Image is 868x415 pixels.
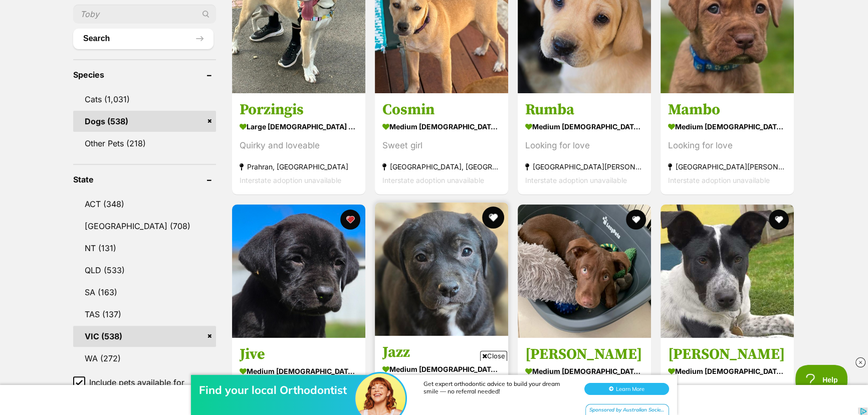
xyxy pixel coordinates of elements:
h3: Cosmin [382,101,501,120]
a: TAS (137) [73,304,216,325]
button: favourite [340,210,360,230]
img: Jive - Beagle x Staffordshire Bull Terrier Dog [232,204,365,338]
img: Statler - Australian Cattle Dog x Australian Kelpie Dog [661,204,794,338]
button: favourite [626,210,646,230]
h3: [PERSON_NAME] [668,345,786,364]
img: Chai Latte - Australian Kelpie Dog [518,204,651,338]
a: Cosmin medium [DEMOGRAPHIC_DATA] Dog Sweet girl [GEOGRAPHIC_DATA], [GEOGRAPHIC_DATA] Interstate a... [375,93,508,195]
button: Search [73,29,213,49]
span: Interstate adoption unavailable [668,176,770,185]
div: Find your local Orthodontist [199,28,359,42]
h3: Jazz [382,343,501,362]
a: Dogs (538) [73,111,216,132]
strong: large [DEMOGRAPHIC_DATA] Dog [240,120,358,134]
strong: Prahran, [GEOGRAPHIC_DATA] [240,160,358,174]
div: Looking for love [668,139,786,153]
img: close_rtb.svg [855,357,865,367]
a: Other Pets (218) [73,133,216,154]
strong: [GEOGRAPHIC_DATA][PERSON_NAME][GEOGRAPHIC_DATA] [525,160,643,174]
img: Jazz - Beagle x Staffordshire Bull Terrier Dog [375,202,508,336]
a: SA (163) [73,282,216,303]
a: [GEOGRAPHIC_DATA] (708) [73,216,216,237]
strong: [GEOGRAPHIC_DATA][PERSON_NAME][GEOGRAPHIC_DATA] [668,160,786,174]
div: Looking for love [525,139,643,153]
a: Cats (1,031) [73,89,216,110]
span: Interstate adoption unavailable [525,176,627,185]
h3: Rumba [525,101,643,120]
strong: medium [DEMOGRAPHIC_DATA] Dog [525,120,643,134]
a: WA (272) [73,348,216,369]
button: favourite [769,210,789,230]
div: Quirky and loveable [240,139,358,153]
a: Porzingis large [DEMOGRAPHIC_DATA] Dog Quirky and loveable Prahran, [GEOGRAPHIC_DATA] Interstate ... [232,93,365,195]
button: Learn More [584,28,669,40]
span: Interstate adoption unavailable [240,176,341,185]
div: Get expert orthodontic advice to build your dream smile — no referral needed! [423,25,574,40]
span: Close [480,351,507,361]
img: Find your local Orthodontist [355,19,405,69]
a: ACT (348) [73,193,216,215]
strong: medium [DEMOGRAPHIC_DATA] Dog [382,120,501,134]
button: favourite [482,206,504,229]
h3: Porzingis [240,101,358,120]
a: VIC (538) [73,326,216,347]
a: QLD (533) [73,260,216,281]
header: State [73,175,216,184]
h3: Jive [240,345,358,364]
span: Interstate adoption unavailable [382,176,484,185]
div: Sponsored by Australian Society of Orthodontists [585,49,669,62]
strong: [GEOGRAPHIC_DATA], [GEOGRAPHIC_DATA] [382,160,501,174]
a: Mambo medium [DEMOGRAPHIC_DATA] Dog Looking for love [GEOGRAPHIC_DATA][PERSON_NAME][GEOGRAPHIC_DA... [661,93,794,195]
div: Sweet girl [382,139,501,153]
header: Species [73,70,216,79]
h3: [PERSON_NAME] [525,345,643,364]
strong: medium [DEMOGRAPHIC_DATA] Dog [668,120,786,134]
a: Rumba medium [DEMOGRAPHIC_DATA] Dog Looking for love [GEOGRAPHIC_DATA][PERSON_NAME][GEOGRAPHIC_DA... [518,93,651,195]
input: Toby [73,5,216,24]
a: NT (131) [73,238,216,259]
h3: Mambo [668,101,786,120]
